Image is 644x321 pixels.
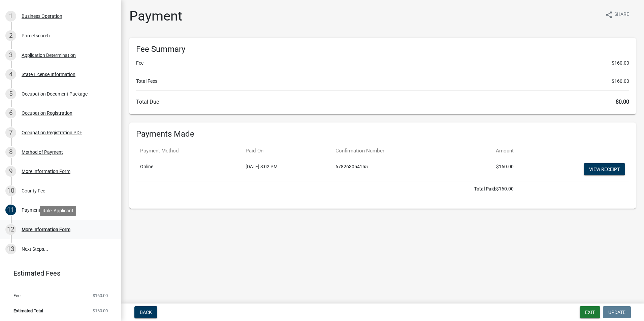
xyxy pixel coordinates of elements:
button: Exit [580,306,600,318]
span: Back [140,310,152,315]
a: Estimated Fees [5,266,110,280]
li: Total Fees [136,78,629,85]
div: Role: Applicant [40,206,76,216]
td: [DATE] 3:02 PM [241,159,332,181]
button: Update [603,306,631,318]
div: 12 [5,224,16,235]
div: 2 [5,30,16,41]
div: Parcel search [22,33,50,38]
td: $160.00 [459,159,518,181]
span: Update [608,310,625,315]
div: Occupation Registration [22,111,72,115]
div: 10 [5,185,16,196]
div: 6 [5,108,16,118]
div: Occupation Registration PDF [22,130,82,135]
span: $160.00 [612,60,629,67]
button: shareShare [600,8,635,21]
div: 1 [5,11,16,22]
span: Estimated Total [13,309,43,313]
div: 11 [5,205,16,215]
div: State License Information [22,72,75,77]
h6: Fee Summary [136,44,629,54]
div: 8 [5,147,16,157]
span: $0.00 [616,99,629,105]
li: Fee [136,60,629,67]
button: Back [134,306,157,318]
td: $160.00 [136,181,518,197]
b: Total Paid: [474,186,496,191]
div: 3 [5,50,16,61]
div: More Information Form [22,169,70,174]
h1: Payment [129,8,182,24]
h6: Payments Made [136,129,629,139]
div: 4 [5,69,16,80]
div: 9 [5,166,16,177]
th: Paid On [241,143,332,159]
i: share [605,11,613,19]
th: Payment Method [136,143,241,159]
div: More Information Form [22,227,70,232]
span: Share [614,11,629,19]
div: County Fee [22,188,45,193]
div: Payment [22,208,40,212]
th: Amount [459,143,518,159]
span: $160.00 [612,78,629,85]
td: Online [136,159,241,181]
div: Application Determination [22,53,76,58]
div: 7 [5,127,16,138]
div: Method of Payment [22,150,63,154]
div: 5 [5,88,16,99]
a: View receipt [584,163,625,175]
h6: Total Due [136,99,629,105]
span: $160.00 [93,309,108,313]
div: 13 [5,244,16,254]
span: Fee [13,293,21,298]
th: Confirmation Number [331,143,459,159]
td: 678263054155 [331,159,459,181]
div: Occupation Document Package [22,92,88,96]
div: Business Operation [22,14,62,19]
span: $160.00 [93,293,108,298]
